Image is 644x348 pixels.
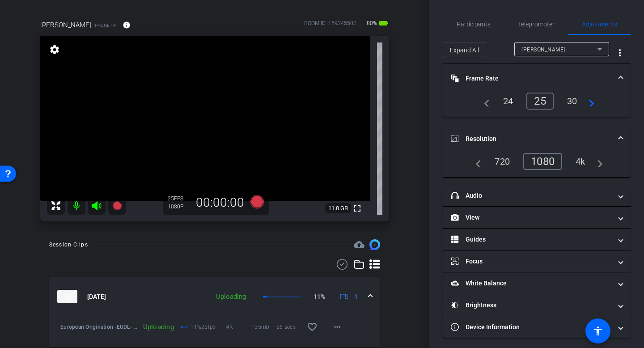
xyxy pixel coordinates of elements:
[49,277,380,316] mat-expansion-panel-header: thumb-nail[DATE]Uploading11%1
[276,323,301,331] span: 56 secs
[479,96,490,106] mat-icon: navigate_before
[48,44,61,55] mat-icon: settings
[521,47,565,53] span: [PERSON_NAME]
[60,323,139,331] span: European Origination -EUDL- - [PERSON_NAME]-[PERSON_NAME]-2025-10-01-12-40-24-690-0
[526,93,554,110] div: 25
[560,93,584,109] div: 30
[307,322,318,332] mat-icon: favorite_border
[191,323,201,331] p: 11%
[443,207,631,228] mat-expansion-panel-header: View
[523,153,562,170] div: 1080
[57,290,77,303] img: thumb-nail
[443,250,631,272] mat-expansion-panel-header: Focus
[314,292,325,301] p: 11%
[354,239,364,250] mat-icon: cloud_upload
[139,323,178,331] div: Uploading
[592,156,603,167] mat-icon: navigate_next
[451,134,612,144] mat-panel-title: Resolution
[443,42,486,58] button: Expand All
[443,316,631,338] mat-expansion-panel-header: Device Information
[488,154,517,169] div: 720
[569,154,592,169] div: 4k
[212,292,250,302] div: Uploading
[251,323,276,331] span: 135mb
[470,156,481,167] mat-icon: navigate_before
[451,235,612,244] mat-panel-title: Guides
[201,323,226,331] span: 25fps
[451,74,612,83] mat-panel-title: Frame Rate
[354,292,358,301] span: 1
[49,240,88,249] div: Session Clips
[593,326,603,336] mat-icon: accessibility
[584,96,594,106] mat-icon: navigate_next
[304,19,356,32] div: ROOM ID: 159245502
[582,21,617,27] span: Adjustments
[378,18,389,29] mat-icon: battery_std
[168,203,190,210] div: 1080P
[457,21,491,27] span: Participants
[443,294,631,316] mat-expansion-panel-header: Brightness
[40,20,91,30] span: [PERSON_NAME]
[443,185,631,206] mat-expansion-panel-header: Audio
[365,16,378,30] span: 80%
[450,42,479,59] span: Expand All
[123,21,131,29] mat-icon: info
[174,195,183,202] span: FPS
[451,257,612,266] mat-panel-title: Focus
[354,239,364,250] span: Destinations for your clips
[168,195,190,202] div: 25
[614,47,625,58] mat-icon: more_vert
[443,64,631,93] mat-expansion-panel-header: Frame Rate
[451,213,612,222] mat-panel-title: View
[443,272,631,294] mat-expansion-panel-header: White Balance
[352,203,363,214] mat-icon: fullscreen
[451,301,612,310] mat-panel-title: Brightness
[443,93,631,117] div: Frame Rate
[190,195,250,210] div: 00:00:00
[49,316,380,347] div: thumb-nail[DATE]Uploading11%1
[93,22,116,29] span: iPhone 14
[496,93,520,109] div: 24
[325,203,351,214] span: 11.0 GB
[369,239,380,250] img: Session clips
[443,229,631,250] mat-expansion-panel-header: Guides
[609,42,631,64] button: More Options for Adjustments Panel
[443,153,631,177] div: Resolution
[226,323,251,331] span: 4K
[443,124,631,153] mat-expansion-panel-header: Resolution
[451,279,612,288] mat-panel-title: White Balance
[518,21,555,27] span: Teleprompter
[451,191,612,200] mat-panel-title: Audio
[451,323,612,332] mat-panel-title: Device Information
[87,292,106,301] span: [DATE]
[332,322,343,332] mat-icon: more_horiz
